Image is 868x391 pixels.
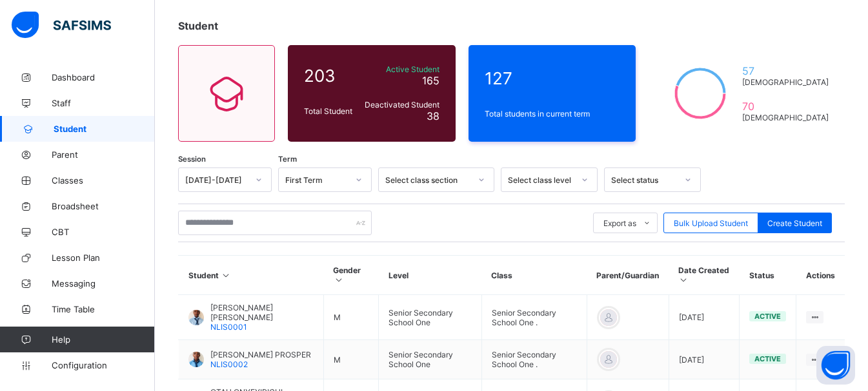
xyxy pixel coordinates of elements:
[754,354,781,363] span: active
[210,322,247,332] span: NLIS0001
[52,360,154,370] span: Configuration
[508,175,574,185] div: Select class level
[674,218,748,228] span: Bulk Upload Student
[221,271,232,280] i: Sort in Ascending Order
[185,175,248,185] div: [DATE]-[DATE]
[742,77,829,87] span: [DEMOGRAPHIC_DATA]
[611,175,677,185] div: Select status
[179,256,324,295] th: Student
[178,155,206,164] span: Session
[481,256,587,295] th: Class
[285,175,348,185] div: First Term
[669,256,740,295] th: Date Created
[481,295,587,340] td: Senior Secondary School One .
[52,72,155,82] span: Dashboard
[52,253,155,263] span: Lesson Plan
[796,256,845,295] th: Actions
[422,74,439,87] span: 165
[379,340,481,379] td: Senior Secondary School One
[363,64,439,74] span: Active Student
[742,113,829,122] span: [DEMOGRAPHIC_DATA]
[603,218,636,228] span: Export as
[54,124,155,134] span: Student
[485,109,620,119] span: Total students in current term
[323,295,378,340] td: M
[12,12,111,39] img: safsims
[669,295,740,340] td: [DATE]
[333,275,344,285] i: Sort in Ascending Order
[767,218,822,228] span: Create Student
[52,278,155,289] span: Messaging
[740,256,796,295] th: Status
[427,110,439,122] span: 38
[210,359,248,369] span: NLIS0002
[301,103,359,119] div: Total Student
[742,64,829,77] span: 57
[379,256,481,295] th: Level
[754,312,781,321] span: active
[52,175,155,186] span: Classes
[323,340,378,379] td: M
[52,98,155,108] span: Staff
[385,175,470,185] div: Select class section
[481,340,587,379] td: Senior Secondary School One .
[323,256,378,295] th: Gender
[587,256,669,295] th: Parent/Guardian
[52,201,155,211] span: Broadsheet
[52,149,155,160] span: Parent
[178,19,218,32] span: Student
[669,340,740,379] td: [DATE]
[379,295,481,340] td: Senior Secondary School One
[678,275,689,285] i: Sort in Ascending Order
[52,227,155,237] span: CBT
[210,303,314,322] span: [PERSON_NAME] [PERSON_NAME]
[210,350,311,359] span: [PERSON_NAME] PROSPER
[816,346,855,385] button: Open asap
[363,100,439,110] span: Deactivated Student
[304,66,356,86] span: 203
[485,68,620,88] span: 127
[52,334,154,345] span: Help
[52,304,155,314] span: Time Table
[742,100,829,113] span: 70
[278,155,297,164] span: Term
